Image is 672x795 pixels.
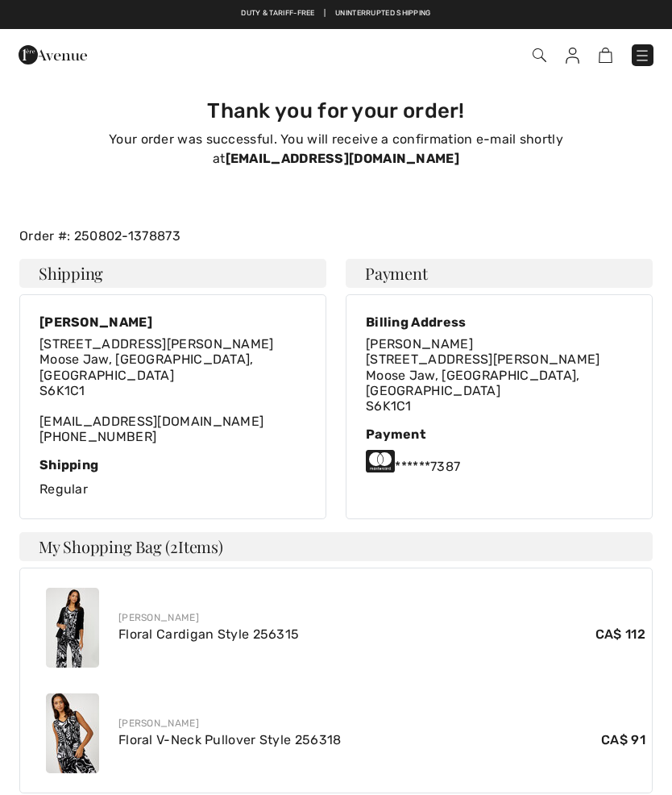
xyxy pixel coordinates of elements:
div: Shipping [39,457,306,472]
h3: Thank you for your order! [29,98,643,123]
div: Billing Address [366,314,633,330]
div: Payment [366,427,633,442]
img: Shopping Bag [599,48,612,63]
a: Free Returns [387,8,441,19]
span: 2 [170,535,178,557]
div: [PERSON_NAME] [118,716,645,730]
img: 1ère Avenue [19,39,87,71]
img: My Info [566,48,579,64]
span: | [375,8,377,19]
a: Floral V-Neck Pullover Style 256318 [118,732,342,747]
h4: My Shopping Bag ( Items) [19,532,653,561]
span: [STREET_ADDRESS][PERSON_NAME] Moose Jaw, [GEOGRAPHIC_DATA], [GEOGRAPHIC_DATA] S6K1C1 [366,352,600,414]
strong: [EMAIL_ADDRESS][DOMAIN_NAME] [226,151,459,166]
div: [PERSON_NAME] [39,314,306,330]
img: Menu [634,48,650,64]
div: Regular [39,457,306,498]
img: Floral Cardigan Style 256315 [46,588,99,668]
span: [STREET_ADDRESS][PERSON_NAME] Moose Jaw, [GEOGRAPHIC_DATA], [GEOGRAPHIC_DATA] S6K1C1 [39,336,274,398]
p: Your order was successful. You will receive a confirmation e-mail shortly at [29,130,643,169]
a: 1ère Avenue [19,46,87,61]
span: CA$ 112 [595,625,645,644]
img: Search [533,48,546,62]
div: [PERSON_NAME] [118,610,645,625]
div: Order #: 250802-1378873 [10,227,662,246]
a: Free shipping on orders over $99 [231,8,366,19]
span: CA$ 91 [601,730,645,750]
a: Floral Cardigan Style 256315 [118,626,299,642]
a: [PHONE_NUMBER] [39,429,156,444]
div: [EMAIL_ADDRESS][DOMAIN_NAME] [39,336,306,444]
h4: Shipping [19,259,326,288]
img: Floral V-Neck Pullover Style 256318 [46,693,99,773]
span: [PERSON_NAME] [366,336,473,352]
h4: Payment [346,259,653,288]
